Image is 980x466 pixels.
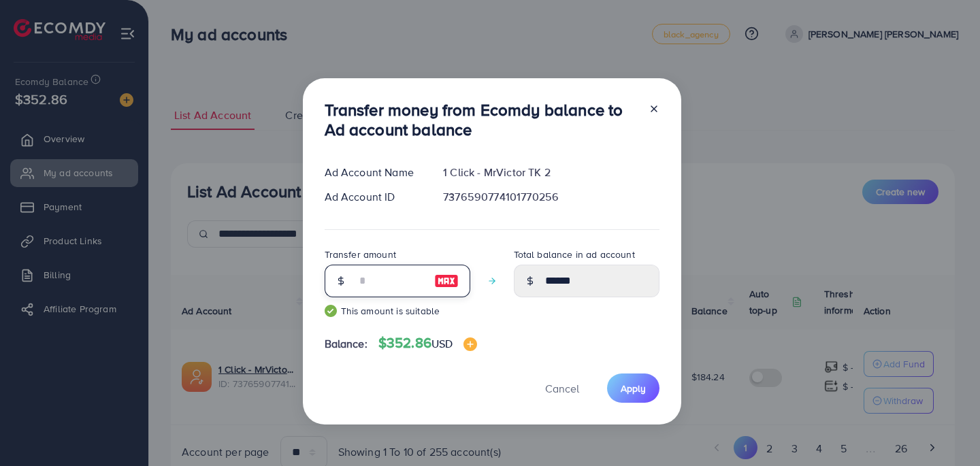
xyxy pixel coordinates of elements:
div: 7376590774101770256 [432,189,670,205]
label: Transfer amount [325,248,396,261]
img: image [463,337,477,351]
div: Ad Account ID [314,189,433,205]
iframe: Chat [922,405,970,456]
h4: $352.86 [378,335,478,352]
span: Apply [621,382,646,395]
button: Apply [607,373,659,403]
div: Ad Account Name [314,165,433,180]
button: Cancel [528,373,596,403]
div: 1 Click - MrVictor TK 2 [432,165,670,180]
span: USD [431,336,453,351]
label: Total balance in ad account [514,248,635,261]
img: image [434,273,459,289]
img: guide [325,305,337,317]
h3: Transfer money from Ecomdy balance to Ad account balance [325,100,638,139]
small: This amount is suitable [325,304,470,318]
span: Balance: [325,336,367,352]
span: Cancel [545,381,579,396]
